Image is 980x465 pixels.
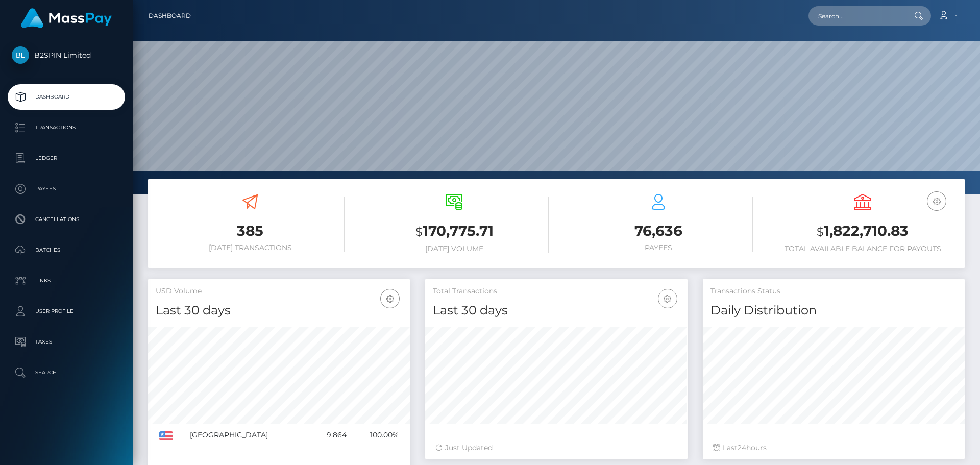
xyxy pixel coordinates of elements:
[149,5,191,27] a: Dashboard
[817,225,824,239] small: $
[768,244,957,253] h6: Total Available Balance for Payouts
[159,431,173,440] img: US.png
[12,89,121,105] p: Dashboard
[713,443,954,453] div: Last hours
[433,302,679,320] h4: Last 30 days
[360,221,549,242] h3: 170,775.71
[186,424,311,447] td: [GEOGRAPHIC_DATA]
[8,268,125,293] a: Links
[12,151,121,166] p: Ledger
[156,243,345,252] h6: [DATE] Transactions
[8,329,125,355] a: Taxes
[768,221,957,242] h3: 1,822,710.83
[710,302,957,320] h4: Daily Distribution
[12,46,29,64] img: B2SPIN Limited
[8,360,125,385] a: Search
[8,84,125,110] a: Dashboard
[8,51,125,60] span: B2SPIN Limited
[8,237,125,263] a: Batches
[12,273,121,288] p: Links
[12,365,121,380] p: Search
[12,334,121,350] p: Taxes
[12,181,121,197] p: Payees
[8,207,125,232] a: Cancellations
[311,424,350,447] td: 9,864
[564,221,753,241] h3: 76,636
[8,299,125,324] a: User Profile
[808,6,904,26] input: Search...
[12,212,121,227] p: Cancellations
[12,242,121,258] p: Batches
[360,244,549,253] h6: [DATE] Volume
[433,286,679,297] h5: Total Transactions
[350,424,402,447] td: 100.00%
[710,286,957,297] h5: Transactions Status
[156,221,345,241] h3: 385
[156,286,402,297] h5: USD Volume
[8,115,125,140] a: Transactions
[12,304,121,319] p: User Profile
[156,302,402,320] h4: Last 30 days
[21,8,112,28] img: MassPay Logo
[738,443,746,452] span: 24
[564,243,753,252] h6: Payees
[8,176,125,202] a: Payees
[415,225,423,239] small: $
[8,145,125,171] a: Ledger
[12,120,121,135] p: Transactions
[435,443,677,453] div: Just Updated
